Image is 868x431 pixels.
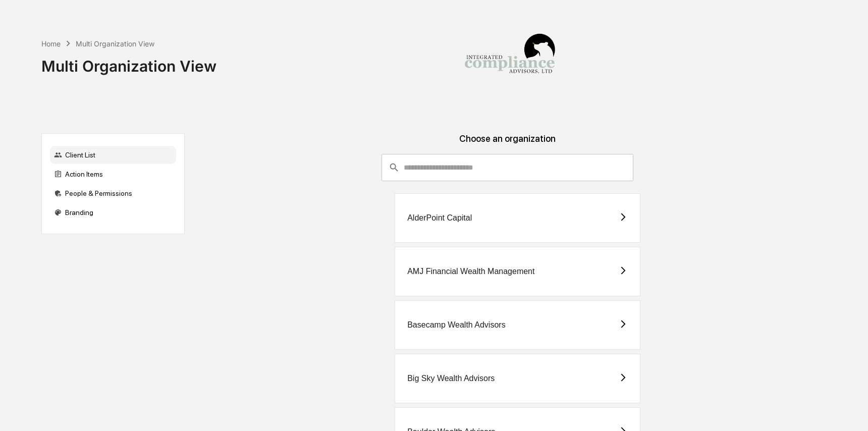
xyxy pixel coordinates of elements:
div: Choose an organization [193,133,823,154]
div: Action Items [50,165,176,183]
div: Big Sky Wealth Advisors [407,374,495,383]
div: consultant-dashboard__filter-organizations-search-bar [382,154,633,181]
div: Client List [50,146,176,164]
div: Home [41,39,61,48]
img: Integrated Compliance Advisors [459,8,560,109]
div: People & Permissions [50,184,176,202]
div: Multi Organization View [41,49,216,75]
div: Basecamp Wealth Advisors [407,320,505,330]
div: AMJ Financial Wealth Management [407,267,534,276]
div: AlderPoint Capital [407,213,472,223]
div: Multi Organization View [76,39,154,48]
div: Branding [50,203,176,222]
